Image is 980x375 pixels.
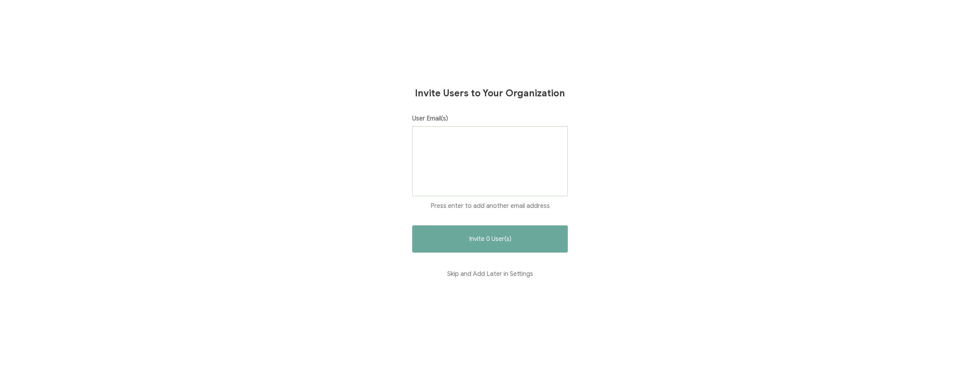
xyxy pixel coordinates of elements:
[412,225,568,253] button: Invite 0 User(s)
[847,287,980,375] iframe: Chat Widget
[415,87,565,99] h1: Invite Users to Your Organization
[412,260,568,288] button: Skip and Add Later in Settings
[430,202,550,210] span: Press enter to add another email address
[469,236,511,242] span: Invite 0 User(s)
[412,115,448,122] span: User Email(s)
